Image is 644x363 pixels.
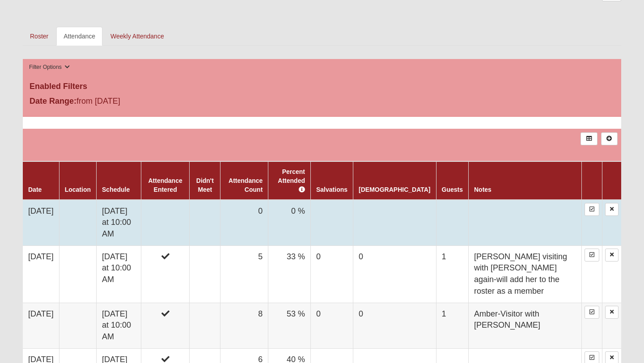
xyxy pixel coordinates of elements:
[97,245,141,303] td: [DATE] at 10:00 AM
[220,200,268,246] td: 0
[23,95,222,110] div: from [DATE]
[28,186,42,193] a: Date
[353,303,436,348] td: 0
[468,245,581,303] td: [PERSON_NAME] visiting with [PERSON_NAME] again-will add her to the roster as a member
[23,245,59,303] td: [DATE]
[268,200,311,246] td: 0 %
[436,161,468,200] th: Guests
[585,306,599,319] a: Enter Attendance
[311,303,353,348] td: 0
[268,245,311,303] td: 33 %
[353,161,436,200] th: [DEMOGRAPHIC_DATA]
[585,249,599,262] a: Enter Attendance
[30,95,76,107] label: Date Range:
[229,177,263,193] a: Attendance Count
[196,177,214,193] a: Didn't Meet
[30,82,614,92] h4: Enabled Filters
[23,27,55,46] a: Roster
[220,245,268,303] td: 5
[474,186,491,193] a: Notes
[220,303,268,348] td: 8
[23,303,59,348] td: [DATE]
[601,132,618,145] a: Alt+N
[605,306,619,319] a: Delete
[278,168,305,193] a: Percent Attended
[311,161,353,200] th: Salvations
[605,249,619,262] a: Delete
[311,245,353,303] td: 0
[268,303,311,348] td: 53 %
[585,203,599,216] a: Enter Attendance
[97,303,141,348] td: [DATE] at 10:00 AM
[23,200,59,246] td: [DATE]
[580,132,597,145] a: Export to Excel
[26,63,72,72] button: Filter Options
[56,27,102,46] a: Attendance
[148,177,182,193] a: Attendance Entered
[353,245,436,303] td: 0
[436,303,468,348] td: 1
[102,186,130,193] a: Schedule
[436,245,468,303] td: 1
[103,27,171,46] a: Weekly Attendance
[605,203,619,216] a: Delete
[97,200,141,246] td: [DATE] at 10:00 AM
[65,186,91,193] a: Location
[468,303,581,348] td: Amber-Visitor with [PERSON_NAME]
